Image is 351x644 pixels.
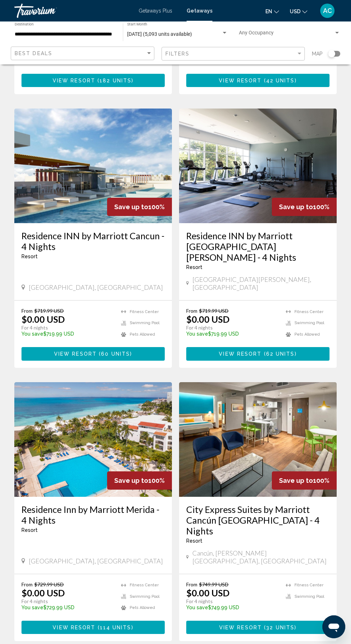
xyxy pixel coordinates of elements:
[186,325,279,331] p: For 4 nights
[21,605,43,610] span: You save
[265,6,279,16] button: Change language
[21,325,114,331] p: For 4 nights
[162,47,305,61] button: Filter
[21,581,33,587] span: From
[179,109,337,223] img: DY11O01X.jpg
[261,78,297,83] span: ( )
[318,3,337,18] button: User Menu
[272,198,337,216] div: 100%
[272,471,337,490] div: 100%
[95,625,133,630] span: ( )
[290,9,300,14] span: USD
[294,321,324,325] span: Swimming Pool
[186,598,279,605] p: For 4 nights
[21,504,165,525] a: Residence Inn by Marriott Merida - 4 Nights
[114,203,148,211] span: Save up to
[21,314,65,325] p: $0.00 USD
[15,51,52,56] span: Best Deals
[127,31,192,37] span: [DATE] (5,093 units available)
[21,74,165,87] button: View Resort(182 units)
[100,78,131,83] span: 182 units
[21,527,38,533] span: Resort
[21,587,65,598] p: $0.00 USD
[130,332,155,337] span: Pets Allowed
[186,331,208,337] span: You save
[294,309,323,314] span: Fitness Center
[130,309,159,314] span: Fitness Center
[21,605,114,610] p: $729.99 USD
[294,583,323,587] span: Fitness Center
[179,382,337,497] img: F873I01X.jpg
[54,351,97,357] span: View Resort
[186,74,330,87] button: View Resort(42 units)
[186,621,330,634] button: View Resort(32 units)
[21,308,33,314] span: From
[294,332,320,337] span: Pets Allowed
[15,51,152,57] mat-select: Sort by
[29,283,163,291] span: [GEOGRAPHIC_DATA], [GEOGRAPHIC_DATA]
[186,331,279,337] p: $719.99 USD
[186,605,208,610] span: You save
[29,557,163,565] span: [GEOGRAPHIC_DATA], [GEOGRAPHIC_DATA]
[186,264,202,270] span: Resort
[186,581,197,587] span: From
[21,331,43,337] span: You save
[266,78,295,83] span: 42 units
[219,78,261,83] span: View Resort
[186,230,330,263] a: Residence INN by Marriott [GEOGRAPHIC_DATA][PERSON_NAME] - 4 Nights
[101,351,130,357] span: 60 units
[14,109,172,223] img: DW60E01X.jpg
[265,9,272,14] span: en
[95,78,134,83] span: ( )
[21,331,114,337] p: $719.99 USD
[21,254,38,259] span: Resort
[21,230,165,252] a: Residence INN by Marriott Cancun - 4 Nights
[219,625,262,630] span: View Resort
[34,581,64,587] span: $729.99 USD
[186,314,230,325] p: $0.00 USD
[187,8,212,14] a: Getaways
[100,625,131,630] span: 114 units
[294,594,324,599] span: Swimming Pool
[323,7,332,14] span: AC
[261,351,297,357] span: ( )
[312,49,323,59] span: Map
[322,615,345,638] iframe: Button to launch messaging window
[107,198,172,216] div: 100%
[266,351,295,357] span: 62 units
[14,382,172,497] img: DS61O01X.jpg
[34,308,64,314] span: $719.99 USD
[262,625,297,630] span: ( )
[192,275,330,291] span: [GEOGRAPHIC_DATA][PERSON_NAME], [GEOGRAPHIC_DATA]
[97,351,132,357] span: ( )
[53,625,95,630] span: View Resort
[186,538,202,544] span: Resort
[130,605,155,610] span: Pets Allowed
[199,581,229,587] span: $749.99 USD
[130,321,159,325] span: Swimming Pool
[279,477,313,484] span: Save up to
[192,549,330,565] span: Cancún, [PERSON_NAME][GEOGRAPHIC_DATA], [GEOGRAPHIC_DATA]
[186,605,279,610] p: $749.99 USD
[199,308,229,314] span: $719.99 USD
[130,583,159,587] span: Fitness Center
[21,598,114,605] p: For 4 nights
[219,351,261,357] span: View Resort
[21,621,165,634] button: View Resort(114 units)
[186,347,330,360] button: View Resort(62 units)
[290,6,307,16] button: Change currency
[186,504,330,536] a: City Express Suites by Marriott Cancún [GEOGRAPHIC_DATA] - 4 Nights
[107,471,172,490] div: 100%
[139,8,172,14] a: Getaways Plus
[21,347,165,360] button: View Resort(60 units)
[53,78,95,83] span: View Resort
